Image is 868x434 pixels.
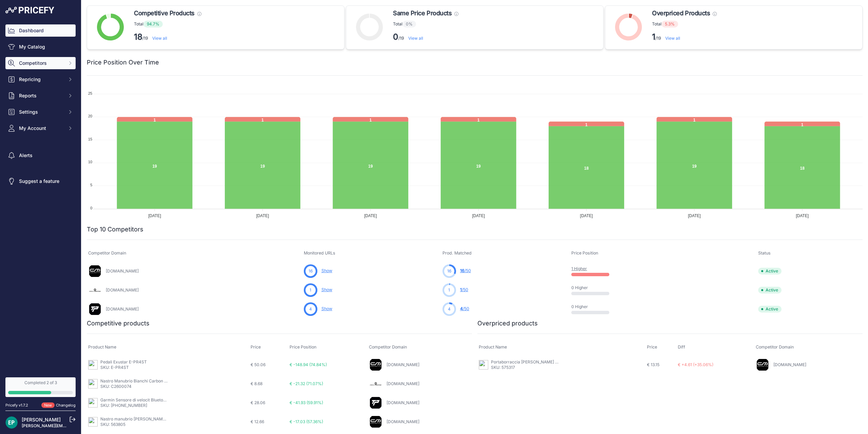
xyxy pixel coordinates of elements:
[8,380,73,385] div: Completed 2 of 3
[688,213,701,218] tspan: [DATE]
[5,24,76,37] a: Dashboard
[5,90,76,102] button: Reports
[758,306,782,313] span: Active
[304,250,335,256] span: Monitored URLs
[652,21,717,27] p: Total
[309,306,312,312] span: 4
[100,416,198,421] a: Nastro manubrio [PERSON_NAME] Gel Cork Gravel
[19,109,63,115] span: Settings
[251,344,261,350] span: Price
[5,57,76,69] button: Competitors
[5,41,76,53] a: My Catalog
[402,21,416,27] span: 0%
[5,122,76,134] button: My Account
[662,21,678,27] span: 5.3%
[460,306,469,311] a: 4/50
[100,422,168,427] p: SKU: 563805
[448,306,451,312] span: 4
[251,362,265,367] span: € 50.06
[393,32,458,42] p: /19
[22,417,61,422] a: [PERSON_NAME]
[148,213,161,218] tspan: [DATE]
[393,21,458,27] p: Total
[290,400,323,405] span: € -41.93 (59.91%)
[5,149,76,162] a: Alerts
[106,268,139,273] a: [DOMAIN_NAME]
[5,73,76,86] button: Repricing
[134,8,195,18] span: Competitive Products
[19,92,63,99] span: Reports
[56,403,76,408] a: Changelog
[100,378,197,383] a: Nastro Manubrio Bianchi Carbon [PERSON_NAME]
[460,306,463,311] span: 4
[321,287,332,292] a: Show
[756,344,794,350] span: Competitor Domain
[5,106,76,118] button: Settings
[100,403,168,408] p: SKU: [PHONE_NUMBER]
[88,344,116,350] span: Product Name
[647,362,659,367] span: € 13.15
[652,32,655,42] strong: 1
[106,306,139,312] a: [DOMAIN_NAME]
[290,362,327,367] span: € -148.94 (74.84%)
[134,32,142,42] strong: 18
[387,419,419,424] a: [DOMAIN_NAME]
[87,58,159,67] h2: Price Position Over Time
[22,423,126,428] a: [PERSON_NAME][EMAIL_ADDRESS][DOMAIN_NAME]
[41,402,55,408] span: New
[19,60,63,67] span: Competitors
[290,344,316,350] span: Price Position
[134,32,201,42] p: /19
[290,381,323,386] span: € -21.32 (71.07%)
[251,419,264,424] span: € 12.66
[106,287,139,293] a: [DOMAIN_NAME]
[88,91,92,95] tspan: 25
[88,250,126,256] span: Competitor Domain
[447,268,451,274] span: 16
[758,287,782,294] span: Active
[290,419,323,424] span: € -17.03 (57.36%)
[571,266,587,271] a: 1 Higher
[251,400,265,405] span: € 28.06
[796,213,809,218] tspan: [DATE]
[5,402,28,408] div: Pricefy v1.7.2
[251,381,262,386] span: € 8.68
[5,24,76,369] nav: Sidebar
[387,381,419,386] a: [DOMAIN_NAME]
[460,287,468,292] a: 1/50
[580,213,593,218] tspan: [DATE]
[393,8,452,18] span: Same Price Products
[448,287,450,293] span: 1
[460,268,471,273] a: 16/50
[100,397,184,402] a: Garmin Sensore di velocit Bluetooth e ANT+
[87,225,143,234] h2: Top 10 Competitors
[460,268,465,273] span: 16
[88,137,92,141] tspan: 15
[256,213,269,218] tspan: [DATE]
[571,250,598,256] span: Price Position
[387,400,419,405] a: [DOMAIN_NAME]
[678,344,685,350] span: Diff
[19,125,63,132] span: My Account
[393,32,398,42] strong: 0
[773,362,806,367] a: [DOMAIN_NAME]
[491,359,575,364] a: Portaborraccia [PERSON_NAME] Elite black
[5,175,76,187] a: Suggest a feature
[665,36,680,41] a: View all
[321,268,332,273] a: Show
[100,384,168,389] p: SKU: C2600074
[369,344,407,350] span: Competitor Domain
[442,250,472,256] span: Prod. Matched
[460,287,462,292] span: 1
[88,114,92,118] tspan: 20
[678,362,713,367] span: € +4.61 (+35.06%)
[571,304,615,309] p: 0 Higher
[134,21,201,27] p: Total
[571,285,615,290] p: 0 Higher
[491,365,559,370] p: SKU: 575317
[652,32,717,42] p: /19
[5,7,54,14] img: Pricefy Logo
[647,344,657,350] span: Price
[88,160,92,164] tspan: 10
[310,287,311,293] span: 1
